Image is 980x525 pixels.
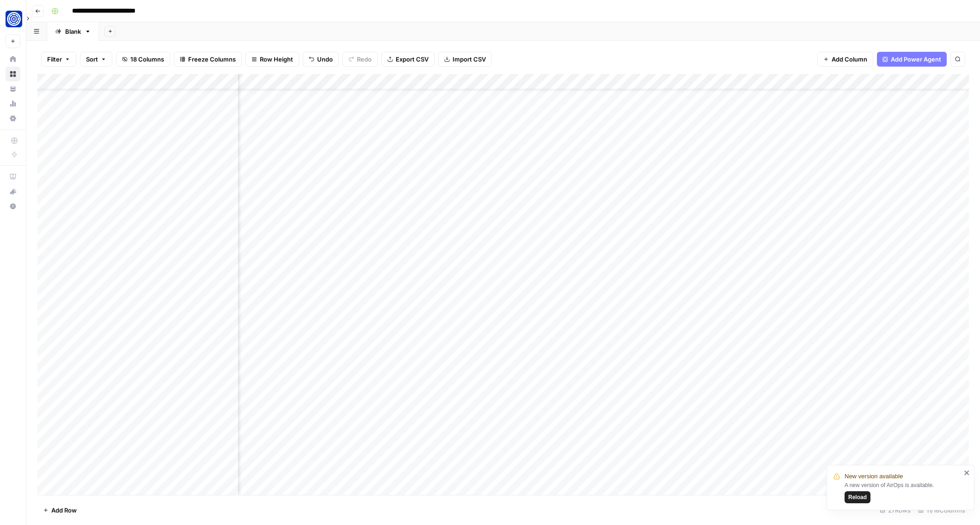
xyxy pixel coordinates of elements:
[80,52,112,67] button: Sort
[245,52,299,67] button: Row Height
[845,481,961,503] div: A new version of AirOps is available.
[65,27,81,36] div: Blank
[6,52,20,67] a: Home
[396,55,429,64] span: Export CSV
[260,55,293,64] span: Row Height
[41,52,76,67] button: Filter
[453,55,486,64] span: Import CSV
[174,52,242,67] button: Freeze Columns
[848,493,867,501] span: Reload
[47,22,99,41] a: Blank
[914,503,969,518] div: 11/18 Columns
[357,55,372,64] span: Redo
[116,52,170,67] button: 18 Columns
[303,52,339,67] button: Undo
[877,52,947,67] button: Add Power Agent
[964,469,970,476] button: close
[47,55,62,64] span: Filter
[817,52,873,67] button: Add Column
[6,199,20,214] button: Help + Support
[845,472,903,481] span: New version available
[317,55,333,64] span: Undo
[343,52,378,67] button: Redo
[6,11,22,27] img: Fundwell Logo
[130,55,164,64] span: 18 Columns
[6,185,20,198] div: What's new?
[6,184,20,199] button: What's new?
[6,96,20,111] a: Usage
[381,52,435,67] button: Export CSV
[876,503,914,518] div: 27 Rows
[37,503,82,518] button: Add Row
[188,55,236,64] span: Freeze Columns
[6,67,20,81] a: Browse
[86,55,98,64] span: Sort
[51,506,77,515] span: Add Row
[6,111,20,126] a: Settings
[832,55,867,64] span: Add Column
[438,52,492,67] button: Import CSV
[845,491,870,503] button: Reload
[6,81,20,96] a: Your Data
[6,7,20,31] button: Workspace: Fundwell
[6,169,20,184] a: AirOps Academy
[891,55,941,64] span: Add Power Agent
